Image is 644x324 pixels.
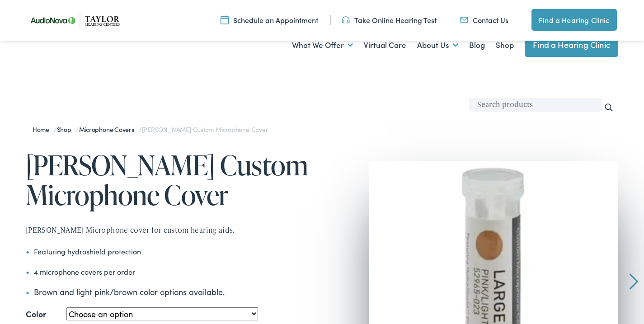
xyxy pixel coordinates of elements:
[33,125,54,134] a: Home
[26,286,322,298] li: Brown and light pink/brown color options available.
[79,125,139,134] a: Microphone Covers
[496,28,514,62] a: Shop
[460,15,508,25] a: Contact Us
[34,246,141,256] span: Featuring hydroshield protection
[460,15,468,25] img: utility icon
[364,28,406,62] a: Virtual Care
[469,28,485,62] a: Blog
[221,15,318,25] a: Schedule an Appointment
[292,28,353,62] a: What We Offer
[26,150,322,210] h1: [PERSON_NAME] Custom Microphone Cover
[469,98,602,112] input: Search products
[142,125,268,134] span: [PERSON_NAME] Custom Microphone Cover
[417,28,458,62] a: About Us
[342,15,437,25] a: Take Online Hearing Test
[604,103,614,113] input: Search
[57,125,76,134] a: Shop
[531,9,616,31] a: Find a Hearing Clinic
[525,33,618,57] a: Find a Hearing Clinic
[221,15,229,25] img: utility icon
[33,125,268,134] span: / / /
[26,225,235,235] span: [PERSON_NAME] Microphone cover for custom hearing aids.
[342,15,350,25] img: utility icon
[26,306,46,322] label: Color
[34,267,135,277] span: 4 microphone covers per order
